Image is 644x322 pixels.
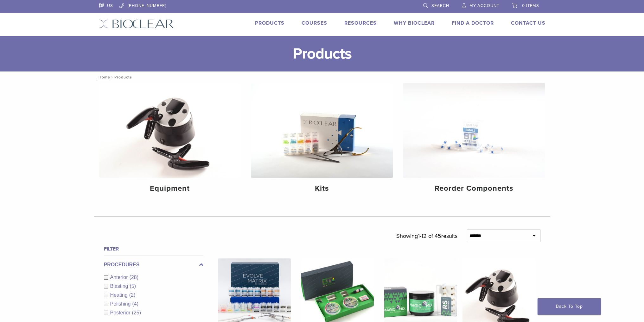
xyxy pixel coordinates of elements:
[97,75,110,79] a: Home
[130,283,136,289] span: (5)
[344,20,377,26] a: Resources
[110,310,132,315] span: Posterior
[538,298,601,315] a: Back To Top
[110,275,130,280] span: Anterior
[302,20,327,26] a: Courses
[104,245,203,253] h4: Filter
[418,232,441,239] span: 1-12 of 45
[110,76,114,79] span: /
[522,3,539,8] span: 0 items
[256,183,388,194] h4: Kits
[511,20,545,26] a: Contact Us
[110,301,132,307] span: Polishing
[396,229,457,243] p: Showing results
[255,20,284,26] a: Products
[431,3,449,8] span: Search
[132,310,141,315] span: (25)
[403,83,545,198] a: Reorder Components
[408,183,540,194] h4: Reorder Components
[110,292,129,298] span: Heating
[452,20,494,26] a: Find A Doctor
[99,83,241,178] img: Equipment
[251,83,393,198] a: Kits
[99,83,241,198] a: Equipment
[99,19,174,28] img: Bioclear
[251,83,393,178] img: Kits
[403,83,545,178] img: Reorder Components
[469,3,499,8] span: My Account
[104,183,236,194] h4: Equipment
[129,292,136,298] span: (2)
[394,20,435,26] a: Why Bioclear
[94,71,550,83] nav: Products
[104,261,203,269] label: Procedures
[110,283,130,289] span: Blasting
[130,275,138,280] span: (28)
[132,301,138,307] span: (4)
